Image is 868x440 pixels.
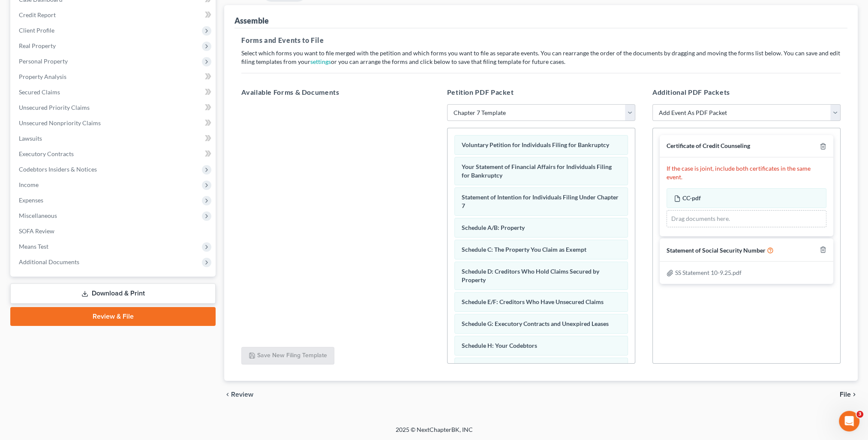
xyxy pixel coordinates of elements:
span: Real Property [19,42,56,49]
span: Schedule H: Your Codebtors [462,342,537,349]
h5: Additional PDF Packets [652,87,841,97]
button: chevron_left Review [224,391,262,398]
span: Income [19,181,39,188]
div: Assemble [234,15,269,26]
a: Executory Contracts [12,146,216,162]
span: SS Statement 10-9.25.pdf [675,269,742,276]
span: File [840,391,851,398]
span: Your Statement of Financial Affairs for Individuals Filing for Bankruptcy [462,163,612,179]
span: Schedule G: Executory Contracts and Unexpired Leases [462,320,609,327]
span: Unsecured Nonpriority Claims [19,119,101,127]
a: settings [310,58,331,65]
a: Secured Claims [12,84,216,100]
span: Miscellaneous [19,212,57,219]
p: If the case is joint, include both certificates in the same event. [667,164,826,181]
span: Certificate of Credit Counseling [667,142,750,149]
div: Drag documents here. [667,210,826,227]
a: Review & File [10,307,216,326]
span: Petition PDF Packet [447,88,514,96]
span: Schedule C: The Property You Claim as Exempt [462,246,586,253]
span: Lawsuits [19,135,42,142]
span: Property Analysis [19,73,66,80]
span: Schedule A/B: Property [462,224,525,231]
span: Statement of Intention for Individuals Filing Under Chapter 7 [462,193,619,209]
iframe: Intercom live chat [839,411,859,431]
a: Lawsuits [12,131,216,146]
span: Voluntary Petition for Individuals Filing for Bankruptcy [462,141,609,148]
span: Personal Property [19,57,68,65]
span: CC-pdf [682,194,701,202]
span: Schedule E/F: Creditors Who Have Unsecured Claims [462,298,604,305]
span: 3 [856,411,863,418]
a: Download & Print [10,283,216,304]
i: chevron_left [224,391,231,398]
span: Means Test [19,243,48,250]
span: Expenses [19,196,43,204]
h5: Forms and Events to File [241,35,841,45]
h5: Available Forms & Documents [241,87,429,97]
button: Save New Filing Template [241,347,334,365]
a: Credit Report [12,7,216,23]
span: Secured Claims [19,88,60,96]
span: Credit Report [19,11,56,18]
a: Unsecured Nonpriority Claims [12,115,216,131]
span: Client Profile [19,27,54,34]
a: Property Analysis [12,69,216,84]
span: Statement of Social Security Number [667,247,766,254]
i: chevron_right [851,391,858,398]
span: Additional Documents [19,258,79,265]
span: Codebtors Insiders & Notices [19,166,97,173]
span: Review [231,391,253,398]
span: Executory Contracts [19,150,74,157]
span: Unsecured Priority Claims [19,104,90,111]
span: SOFA Review [19,227,54,235]
span: Schedule D: Creditors Who Hold Claims Secured by Property [462,268,599,283]
a: SOFA Review [12,223,216,239]
p: Select which forms you want to file merged with the petition and which forms you want to file as ... [241,49,841,66]
a: Unsecured Priority Claims [12,100,216,115]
